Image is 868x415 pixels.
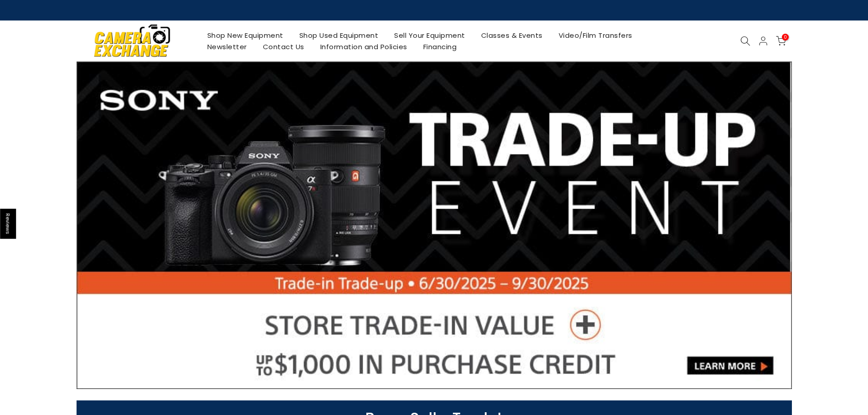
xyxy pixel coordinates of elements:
[437,374,442,379] li: Page dot 4
[291,30,386,41] a: Shop Used Equipment
[427,374,432,379] li: Page dot 3
[415,41,465,52] a: Financing
[456,374,461,379] li: Page dot 6
[782,34,789,41] span: 0
[199,30,291,41] a: Shop New Equipment
[255,41,312,52] a: Contact Us
[550,30,640,41] a: Video/Film Transfers
[776,36,786,46] a: 0
[446,374,451,379] li: Page dot 5
[417,374,422,379] li: Page dot 2
[312,41,415,52] a: Information and Policies
[473,30,550,41] a: Classes & Events
[386,30,473,41] a: Sell Your Equipment
[408,374,413,379] li: Page dot 1
[199,41,255,52] a: Newsletter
